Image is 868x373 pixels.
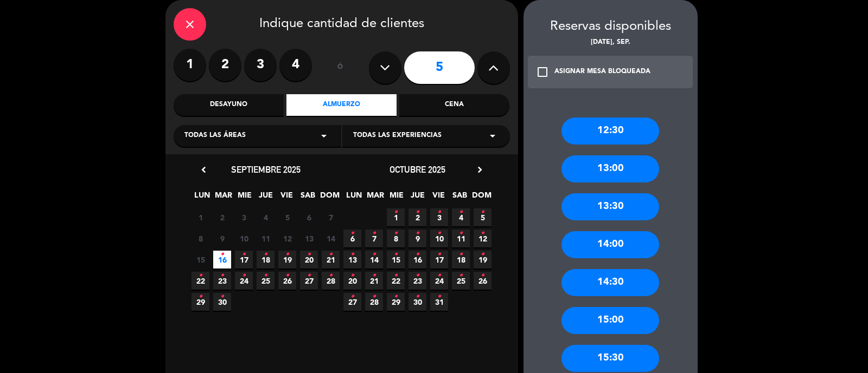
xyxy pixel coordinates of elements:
span: 5 [474,208,492,226]
div: 15:00 [561,307,659,334]
div: ó [323,49,358,87]
i: • [481,246,484,263]
span: MAR [214,189,232,207]
span: 28 [365,293,383,311]
span: 15 [192,251,209,269]
div: Desayuno [174,94,284,116]
span: 10 [235,230,253,247]
span: 27 [343,293,361,311]
span: 15 [387,251,405,269]
i: • [329,246,333,263]
i: • [416,288,419,305]
div: 13:30 [561,193,659,220]
span: 6 [343,230,361,247]
span: 29 [192,293,209,311]
div: Cena [399,94,509,116]
span: 2 [213,208,231,226]
span: 3 [235,208,253,226]
div: [DATE], sep. [524,37,698,48]
span: 11 [257,230,275,247]
span: Todas las experiencias [353,130,442,141]
span: MIE [387,189,405,207]
i: • [394,246,398,263]
span: 28 [322,272,340,290]
i: • [372,267,376,284]
div: 14:30 [561,269,659,296]
i: close [183,18,196,31]
i: • [264,267,267,284]
i: • [350,267,354,284]
i: • [329,267,333,284]
i: • [220,288,224,305]
i: • [416,267,419,284]
i: • [416,204,419,221]
span: 16 [213,251,231,269]
span: 1 [387,208,405,226]
div: Indique cantidad de clientes [174,8,510,41]
span: 26 [278,272,296,290]
span: Todas las áreas [184,130,246,141]
span: 26 [474,272,492,290]
span: VIE [430,189,448,207]
i: • [459,267,463,284]
i: • [437,267,441,284]
span: 8 [192,230,209,247]
span: DOM [472,189,490,207]
i: • [437,225,441,242]
span: 8 [387,230,405,247]
i: • [459,246,463,263]
i: chevron_left [198,164,209,175]
span: 18 [257,251,275,269]
i: • [394,267,398,284]
span: 19 [474,251,492,269]
span: 23 [213,272,231,290]
i: • [394,204,398,221]
span: 19 [278,251,296,269]
span: MAR [366,189,384,207]
i: • [437,288,441,305]
span: 4 [257,208,275,226]
span: 27 [300,272,318,290]
span: 20 [300,251,318,269]
span: 22 [387,272,405,290]
i: • [264,246,267,263]
i: • [220,246,224,263]
span: DOM [320,189,338,207]
i: • [372,288,376,305]
span: 1 [192,208,209,226]
span: JUE [409,189,426,207]
span: 17 [430,251,448,269]
label: 3 [244,49,277,81]
span: 21 [322,251,340,269]
span: septiembre 2025 [231,164,301,175]
i: • [481,204,484,221]
span: 13 [300,230,318,247]
i: • [350,225,354,242]
span: 30 [409,293,426,311]
i: • [481,267,484,284]
label: 2 [209,49,241,81]
i: • [285,267,289,284]
div: ASIGNAR MESA BLOQUEADA [554,67,650,77]
span: 6 [300,208,318,226]
span: 7 [365,230,383,247]
span: 23 [409,272,426,290]
i: • [416,225,419,242]
div: 14:00 [561,231,659,258]
i: • [481,225,484,242]
span: 17 [235,251,253,269]
span: 31 [430,293,448,311]
i: • [242,246,246,263]
span: 24 [430,272,448,290]
span: LUN [193,189,211,207]
span: 21 [365,272,383,290]
span: 9 [213,230,231,247]
span: MIE [235,189,253,207]
i: arrow_drop_down [486,129,499,142]
span: 9 [409,230,426,247]
div: 13:00 [561,155,659,182]
i: check_box_outline_blank [536,66,549,78]
i: • [307,267,311,284]
span: VIE [278,189,296,207]
span: 12 [474,230,492,247]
